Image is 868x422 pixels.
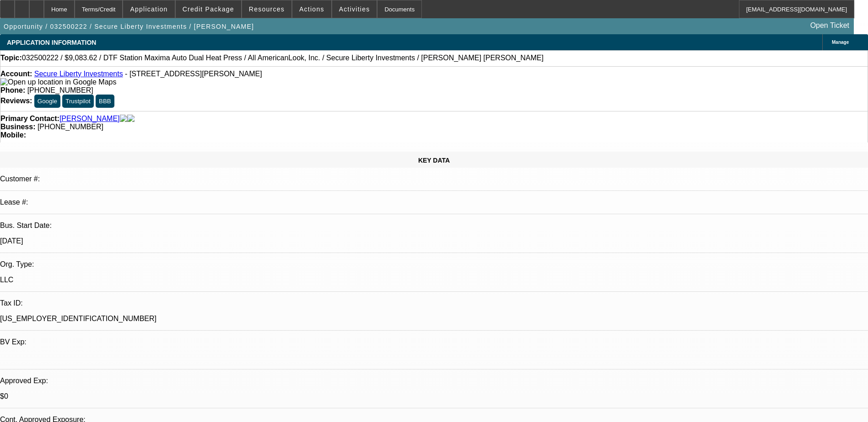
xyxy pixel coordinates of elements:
strong: Business: [0,123,35,131]
strong: Phone: [0,86,25,94]
a: Secure Liberty Investments [34,70,123,78]
strong: Account: [0,70,32,78]
button: Credit Package [176,0,241,18]
button: Actions [292,0,331,18]
img: linkedin-icon.png [127,115,135,123]
strong: Primary Contact: [0,115,59,123]
span: [PHONE_NUMBER] [27,86,93,94]
span: Activities [339,5,370,13]
button: Trustpilot [62,95,93,108]
button: Activities [332,0,377,18]
span: Manage [832,40,849,45]
span: Application [130,5,167,13]
span: APPLICATION INFORMATION [7,39,96,46]
img: facebook-icon.png [120,115,127,123]
a: [PERSON_NAME] [59,115,120,123]
span: KEY DATA [418,157,450,164]
span: 032500222 / $9,083.62 / DTF Station Maxima Auto Dual Heat Press / All AmericanLook, Inc. / Secure... [22,54,544,62]
strong: Mobile: [0,131,26,139]
a: View Google Maps [0,78,116,86]
a: Open Ticket [807,18,853,33]
strong: Topic: [0,54,22,62]
span: Actions [299,5,324,13]
span: Opportunity / 032500222 / Secure Liberty Investments / [PERSON_NAME] [4,23,254,30]
button: Resources [242,0,291,18]
img: Open up location in Google Maps [0,78,116,86]
strong: Reviews: [0,97,32,105]
button: BBB [96,95,114,108]
button: Application [123,0,174,18]
span: [PHONE_NUMBER] [38,123,103,131]
span: - [STREET_ADDRESS][PERSON_NAME] [125,70,262,78]
button: Google [34,95,60,108]
span: Credit Package [183,5,234,13]
span: Resources [249,5,285,13]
